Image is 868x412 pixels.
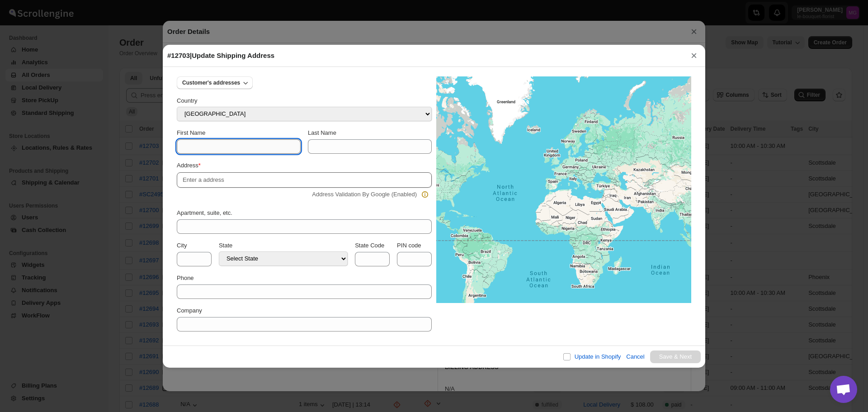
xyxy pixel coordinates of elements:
[575,353,621,360] span: Update in Shopify
[177,209,232,216] span: Apartment, suite, etc.
[177,275,194,281] span: Phone
[219,241,348,251] div: State
[177,76,253,89] button: Customer's addresses
[182,79,240,86] span: Customer's addresses
[355,242,384,249] span: State Code
[621,348,650,366] button: Cancel
[687,49,701,62] button: ×
[177,242,187,249] span: City
[167,52,274,59] span: #12703 | Update Shipping Address
[177,129,206,136] span: First Name
[557,348,627,366] button: Update in Shopify
[312,191,417,198] span: Address Validation By Google (Enabled)
[397,242,421,249] span: PIN code
[177,307,202,314] span: Company
[177,172,432,188] input: Enter a address
[177,161,432,170] div: Address
[177,96,432,107] div: Country
[830,376,857,403] div: Open chat
[308,129,336,136] span: Last Name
